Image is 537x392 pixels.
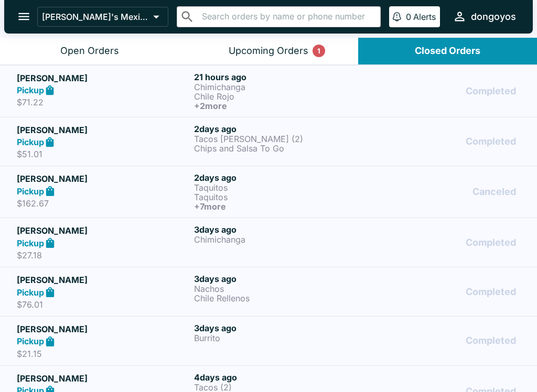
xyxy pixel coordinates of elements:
p: Burrito [194,333,367,343]
p: Tacos [PERSON_NAME] (2) [194,134,367,144]
h6: + 7 more [194,202,367,211]
span: 4 days ago [194,372,237,383]
button: dongoyos [448,5,520,28]
div: Upcoming Orders [229,45,308,57]
p: Alerts [413,12,436,22]
p: [PERSON_NAME]'s Mexican Food [42,12,149,22]
strong: Pickup [17,238,44,248]
p: Chimichanga [194,82,367,92]
h5: [PERSON_NAME] [17,224,190,237]
button: [PERSON_NAME]'s Mexican Food [37,7,168,27]
strong: Pickup [17,287,44,298]
p: Chile Rojo [194,92,367,101]
p: $162.67 [17,198,190,209]
h5: [PERSON_NAME] [17,323,190,335]
div: dongoyos [471,10,516,23]
h5: [PERSON_NAME] [17,72,190,84]
p: Chips and Salsa To Go [194,144,367,153]
p: Taquitos [194,183,367,192]
strong: Pickup [17,85,44,95]
p: $21.15 [17,349,190,359]
strong: Pickup [17,336,44,346]
p: $27.18 [17,250,190,260]
strong: Pickup [17,137,44,147]
span: 2 days ago [194,172,237,183]
input: Search orders by name or phone number [199,9,376,24]
span: 3 days ago [194,323,237,333]
div: Closed Orders [415,45,480,57]
h6: + 2 more [194,101,367,111]
p: Tacos (2) [194,383,367,392]
h5: [PERSON_NAME] [17,274,190,286]
p: 0 [406,12,411,22]
span: 2 days ago [194,124,237,134]
button: open drawer [10,3,37,30]
strong: Pickup [17,186,44,197]
p: Nachos [194,284,367,293]
p: $51.01 [17,149,190,159]
p: Chimichanga [194,235,367,244]
h5: [PERSON_NAME] [17,372,190,385]
span: 3 days ago [194,224,237,235]
div: Open Orders [60,45,119,57]
h5: [PERSON_NAME] [17,172,190,185]
h5: [PERSON_NAME] [17,124,190,136]
p: Taquitos [194,192,367,202]
span: 3 days ago [194,274,237,284]
h6: 21 hours ago [194,72,367,82]
p: $71.22 [17,97,190,107]
p: $76.01 [17,299,190,310]
p: 1 [317,46,320,56]
p: Chile Rellenos [194,293,367,303]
